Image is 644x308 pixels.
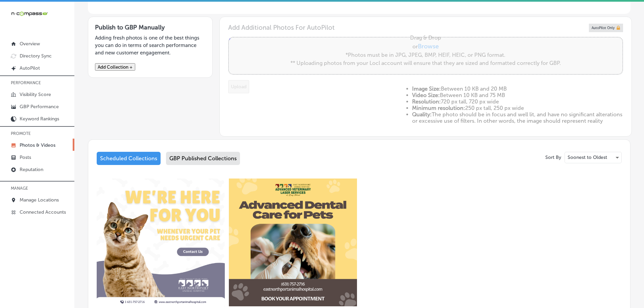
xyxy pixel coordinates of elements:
div: Soonest to Oldest [565,152,621,163]
div: GBP Published Collections [166,152,240,165]
img: 660ab0bf-5cc7-4cb8-ba1c-48b5ae0f18e60NCTV_CLogo_TV_Black_-500x88.png [11,10,48,17]
p: Sort By [545,155,561,160]
div: Scheduled Collections [97,152,161,165]
img: Collection thumbnail [97,179,225,307]
p: Reputation [20,167,43,172]
button: Add Collection + [95,63,135,71]
img: Collection thumbnail [229,179,357,307]
p: Manage Locations [20,197,59,203]
p: Photos & Videos [20,142,55,148]
h3: Publish to GBP Manually [95,24,206,31]
p: Overview [20,41,40,47]
p: Directory Sync [20,53,52,59]
p: Keyword Rankings [20,116,59,122]
p: Connected Accounts [20,209,66,215]
p: Adding fresh photos is one of the best things you can do in terms of search performance and new c... [95,34,206,56]
p: Posts [20,155,31,160]
p: Visibility Score [20,92,51,97]
p: GBP Performance [20,104,59,110]
p: AutoPilot [20,65,40,71]
p: Soonest to Oldest [568,154,607,161]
